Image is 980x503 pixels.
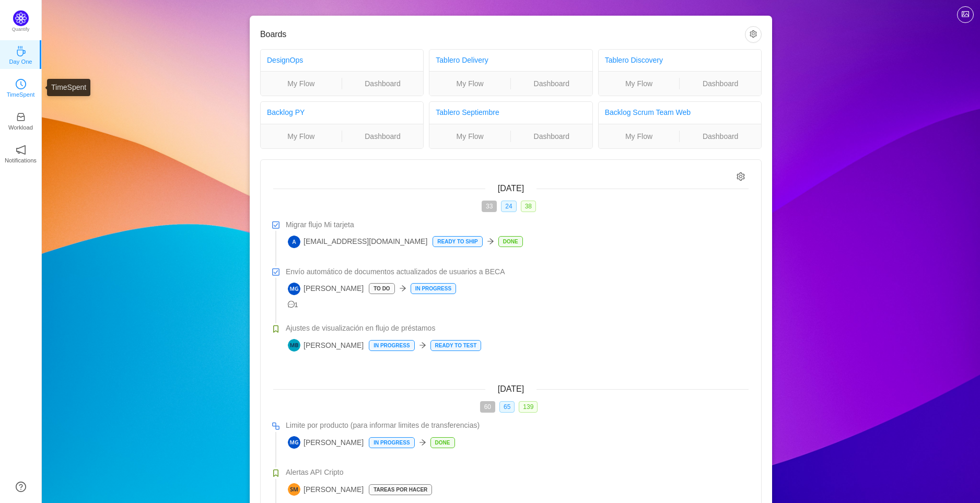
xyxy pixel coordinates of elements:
[16,46,26,56] i: icon: coffee
[288,301,298,309] span: 1
[288,283,300,295] img: MG
[399,285,406,292] i: icon: arrow-right
[261,131,342,142] a: My Flow
[521,201,536,212] span: 38
[498,384,524,393] span: [DATE]
[286,323,749,334] a: Ajustes de visualización en flujo de préstamos
[288,436,364,449] span: [PERSON_NAME]
[480,401,495,413] span: 60
[286,266,505,277] span: Envío automático de documentos actualizados de usuarios a BECA
[7,90,35,99] p: TimeSpent
[16,82,26,92] a: icon: clock-circleTimeSpent
[9,57,32,66] p: Day One
[288,339,300,352] img: MB
[429,131,510,142] a: My Flow
[261,78,342,89] a: My Flow
[286,266,749,277] a: Envío automático de documentos actualizados de usuarios a BECA
[605,56,663,64] a: Tablero Discovery
[286,467,344,478] span: Alertas API Cripto
[286,219,354,230] span: Migrar flujo Mi tarjeta
[429,78,510,89] a: My Flow
[369,485,431,495] p: Tareas por hacer
[288,436,300,449] img: MG
[369,341,414,350] p: IN PROGRESS
[419,439,426,446] i: icon: arrow-right
[745,26,762,43] button: icon: setting
[267,56,303,64] a: DesignOps
[13,10,29,26] img: Quantify
[288,283,364,295] span: [PERSON_NAME]
[16,115,26,125] a: icon: inboxWorkload
[501,201,516,212] span: 24
[288,483,300,496] img: SM
[411,284,456,294] p: IN PROGRESS
[286,323,435,334] span: Ajustes de visualización en flujo de préstamos
[599,131,680,142] a: My Flow
[511,131,592,142] a: Dashboard
[286,219,749,230] a: Migrar flujo Mi tarjeta
[599,78,680,89] a: My Flow
[419,342,426,349] i: icon: arrow-right
[369,284,394,294] p: To Do
[267,108,305,116] a: Backlog PY
[12,26,30,33] p: Quantify
[16,112,26,122] i: icon: inbox
[288,483,364,496] span: [PERSON_NAME]
[342,131,424,142] a: Dashboard
[16,145,26,155] i: icon: notification
[433,237,482,247] p: Ready To SHIP
[369,438,414,448] p: IN PROGRESS
[288,301,295,308] i: icon: message
[286,420,749,431] a: Limite por producto (para informar limites de transferencias)
[498,184,524,193] span: [DATE]
[482,201,497,212] span: 33
[16,148,26,158] a: icon: notificationNotifications
[288,236,300,248] img: A
[511,78,592,89] a: Dashboard
[5,156,37,165] p: Notifications
[499,401,515,413] span: 65
[436,108,499,116] a: Tablero Septiembre
[487,238,494,245] i: icon: arrow-right
[519,401,538,413] span: 139
[342,78,424,89] a: Dashboard
[8,123,33,132] p: Workload
[286,467,749,478] a: Alertas API Cripto
[737,172,745,181] i: icon: setting
[499,237,522,247] p: Done
[16,49,26,60] a: icon: coffeeDay One
[288,236,427,248] span: [EMAIL_ADDRESS][DOMAIN_NAME]
[957,6,974,23] button: icon: picture
[288,339,364,352] span: [PERSON_NAME]
[436,56,488,64] a: Tablero Delivery
[16,79,26,89] i: icon: clock-circle
[605,108,691,116] a: Backlog Scrum Team Web
[431,341,481,350] p: Ready To Test
[680,131,761,142] a: Dashboard
[286,420,480,431] span: Limite por producto (para informar limites de transferencias)
[431,438,454,448] p: Done
[260,29,745,40] h3: Boards
[680,78,761,89] a: Dashboard
[16,482,26,492] a: icon: question-circle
